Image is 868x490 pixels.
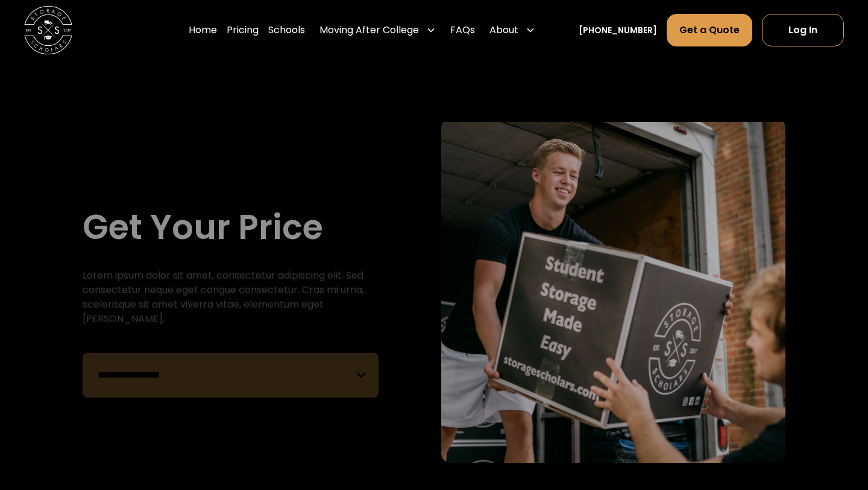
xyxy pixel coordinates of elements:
img: storage scholar [441,122,785,466]
a: Pricing [227,13,259,47]
div: Lorem ipsum dolor sit amet, consectetur adipiscing elit. Sed consectetur neque eget congue consec... [83,269,379,326]
div: Moving After College [315,13,441,47]
a: Get a Quote [667,14,752,46]
div: About [489,23,518,37]
a: Schools [268,13,305,47]
div: Moving After College [319,23,419,37]
a: [PHONE_NUMBER] [579,24,657,37]
a: Log In [762,14,844,46]
div: About [485,13,540,47]
img: Storage Scholars main logo [24,6,72,54]
a: Home [189,13,217,47]
h1: Get Your Price [83,206,323,250]
a: FAQs [450,13,475,47]
form: Remind Form [83,353,379,398]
